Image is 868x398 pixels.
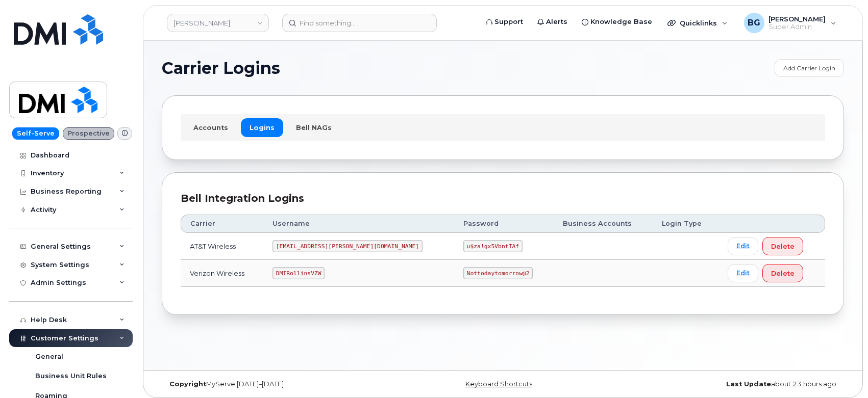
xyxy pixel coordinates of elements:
[181,191,825,206] div: Bell Integration Logins
[728,264,758,282] a: Edit
[465,380,532,388] a: Keyboard Shortcuts
[162,61,280,76] span: Carrier Logins
[771,269,795,278] span: Delete
[181,215,263,233] th: Carrier
[762,237,803,255] button: Delete
[771,242,795,251] span: Delete
[728,237,758,255] a: Edit
[169,380,206,388] strong: Copyright
[241,118,283,137] a: Logins
[463,267,533,279] code: Nottodaytomorrow@2
[263,215,454,233] th: Username
[726,380,771,388] strong: Last Update
[272,267,325,279] code: DMIRollinsVZW
[463,240,523,252] code: u$za!gx5VbntTAf
[287,118,340,137] a: Bell NAGs
[653,215,718,233] th: Login Type
[554,215,653,233] th: Business Accounts
[181,233,263,260] td: AT&T Wireless
[272,240,423,252] code: [EMAIL_ADDRESS][PERSON_NAME][DOMAIN_NAME]
[775,59,844,77] a: Add Carrier Login
[454,215,554,233] th: Password
[616,380,844,388] div: about 23 hours ago
[762,264,803,282] button: Delete
[162,380,389,388] div: MyServe [DATE]–[DATE]
[181,260,263,287] td: Verizon Wireless
[185,118,237,137] a: Accounts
